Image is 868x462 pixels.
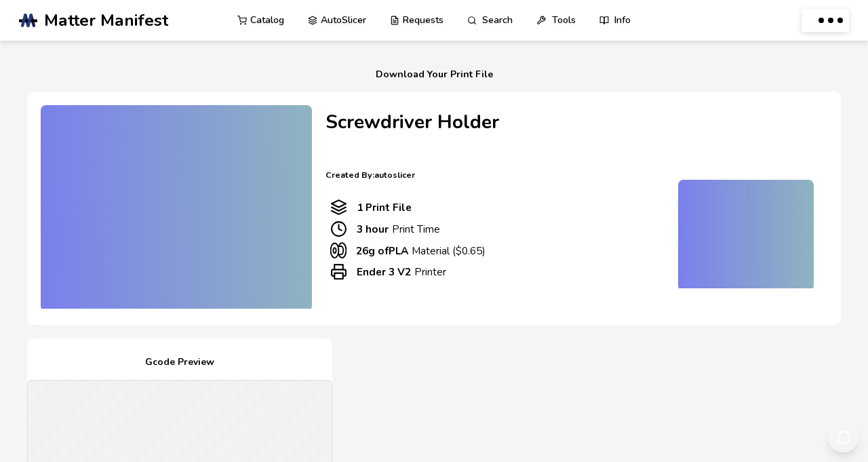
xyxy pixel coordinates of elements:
span: Material Used [330,242,347,258]
b: 1 Print File [357,200,412,214]
p: Created By: autoslicer [325,170,814,180]
p: Printer [357,265,446,279]
h1: Download Your Print File [19,64,849,85]
span: Printer [330,263,347,280]
span: Print Time [330,220,347,237]
button: Send feedback via email [828,422,859,453]
p: Material ($ 0.65 ) [356,244,486,258]
span: Matter Manifest [44,11,168,30]
b: Ender 3 V2 [357,265,411,279]
p: Print Time [357,222,440,236]
span: All Print Files [325,143,391,157]
b: 26 g of PLA [356,244,408,258]
span: Number Of Print files [330,199,347,216]
b: 3 hour [357,222,389,236]
h4: Screwdriver Holder [325,112,814,133]
h4: Gcode Preview [27,352,332,373]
